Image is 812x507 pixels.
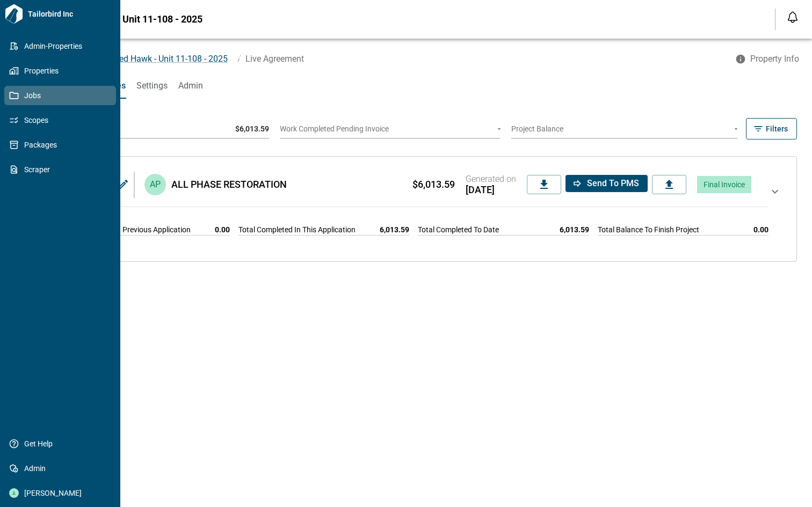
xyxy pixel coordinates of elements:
button: Send to PMS [565,175,648,192]
span: 0.00 [215,224,230,235]
div: Invoice IDSI-32899APALL PHASE RESTORATION$6,013.59Generated on[DATE]Send to PMSFinal InvoiceTotal... [54,165,786,253]
span: - [735,124,737,133]
span: Total Completed To Date [418,224,499,235]
span: Packages [19,139,106,150]
span: Total Completed In This Application [238,224,356,235]
button: Filters [746,118,797,139]
span: Property Info [750,54,799,64]
a: Properties [4,61,116,80]
span: Tailorbird Inc [24,9,116,19]
span: IN-475 Red Hawk - Unit 11-108 - 2025 [87,54,228,64]
span: Project Balance [511,124,563,133]
a: Admin-Properties [4,36,116,56]
span: $6,013.59 [235,124,269,133]
span: Total Balance To Finish Project [598,224,699,235]
span: ALL PHASE RESTORATION [171,179,287,190]
span: Settings [136,80,168,91]
a: Jobs [4,86,116,105]
span: IN-475 Red Hawk - Unit 11-108 - 2025 [39,14,202,25]
div: base tabs [28,73,812,99]
span: Total Completed In Previous Application [59,224,191,235]
button: Open notification feed [784,9,801,26]
span: Scraper [19,164,106,175]
span: [DATE] [466,185,516,195]
span: 6,013.59 [560,224,589,235]
span: Properties [19,65,106,76]
span: Admin-Properties [19,41,106,52]
span: Jobs [19,90,106,101]
span: 6,013.59 [380,224,409,235]
span: $6,013.59 [412,179,455,190]
span: Admin [19,463,106,474]
span: Live Agreement [245,54,304,64]
a: Admin [4,459,116,478]
p: AP [150,178,161,191]
span: 0.00 [753,224,769,235]
span: Admin [178,80,203,91]
span: Filters [766,123,788,134]
span: Work Completed Pending Invoice [280,124,389,133]
span: [PERSON_NAME] [19,488,106,498]
span: Generated on [466,174,516,185]
span: Scopes [19,115,106,126]
span: Get Help [19,438,106,449]
span: Final Invoice [704,180,745,189]
button: Property Info [729,49,808,69]
a: Scopes [4,111,116,130]
a: Packages [4,135,116,155]
a: Scraper [4,160,116,179]
nav: breadcrumb [28,53,729,65]
span: Send to PMS [587,178,639,189]
span: - [498,124,501,133]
